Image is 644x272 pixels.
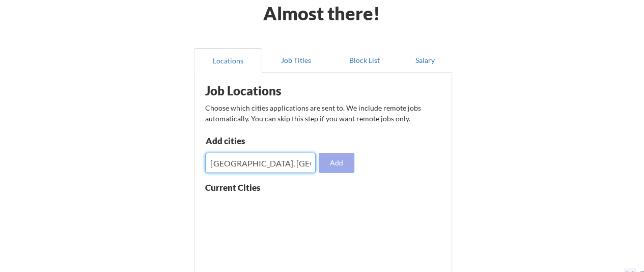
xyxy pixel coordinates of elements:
[194,48,262,73] button: Locations
[205,103,440,124] div: Choose which cities applications are sent to. We include remote jobs automatically. You can skip ...
[205,85,334,97] div: Job Locations
[399,48,452,73] button: Salary
[250,4,393,22] div: Almost there!
[205,183,283,192] div: Current Cities
[319,153,354,173] button: Add
[330,48,399,73] button: Block List
[262,48,330,73] button: Job Titles
[206,137,311,145] div: Add cities
[205,153,316,173] input: Type here...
